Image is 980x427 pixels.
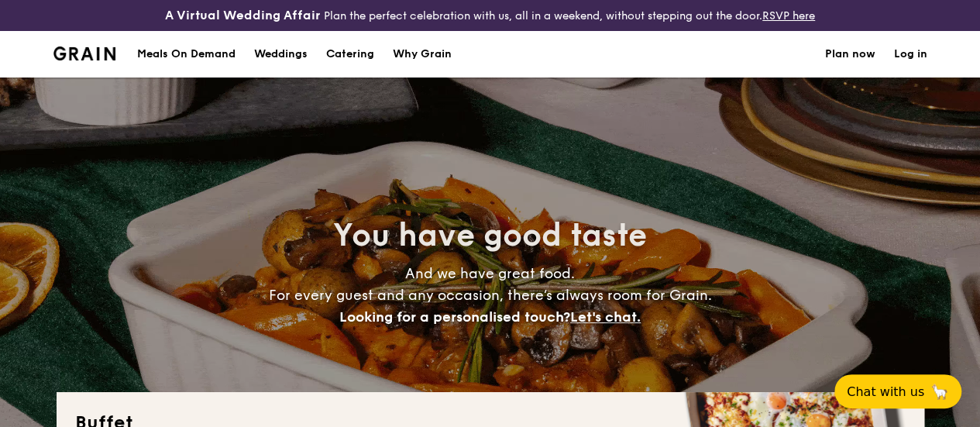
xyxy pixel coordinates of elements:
[53,46,116,60] a: Logotype
[834,374,961,408] button: Chat with us🦙
[326,31,374,77] h1: Catering
[339,308,570,325] span: Looking for a personalised touch?
[894,31,927,77] a: Log in
[393,31,452,77] div: Why Grain
[245,31,317,77] a: Weddings
[163,6,817,25] div: Plan the perfect celebration with us, all in a weekend, without stepping out the door.
[317,31,383,77] a: Catering
[53,46,116,60] img: Grain
[254,31,308,77] div: Weddings
[762,9,815,22] a: RSVP here
[333,217,647,254] span: You have good taste
[165,6,321,25] h4: A Virtual Wedding Affair
[269,265,712,325] span: And we have great food. For every guest and any occasion, there’s always room for Grain.
[847,384,924,399] span: Chat with us
[383,31,461,77] a: Why Grain
[930,383,949,401] span: 🦙
[570,308,641,325] span: Let's chat.
[825,31,875,77] a: Plan now
[137,31,236,77] div: Meals On Demand
[128,31,245,77] a: Meals On Demand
